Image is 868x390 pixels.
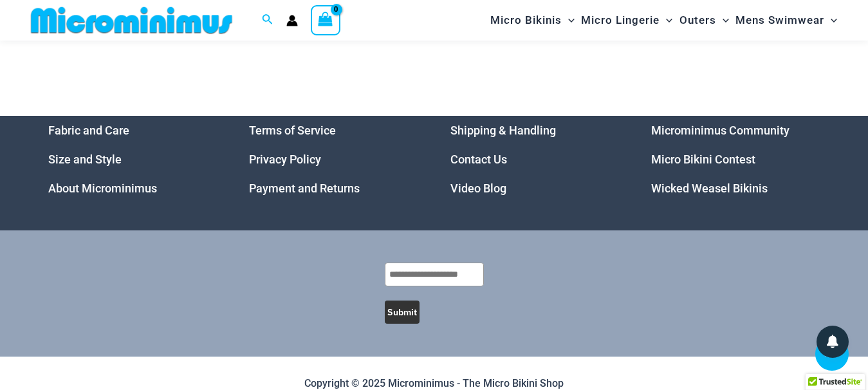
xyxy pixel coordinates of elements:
[262,12,273,28] a: Search icon link
[450,153,507,166] a: Contact Us
[716,4,729,37] span: Menu Toggle
[48,124,129,137] a: Fabric and Care
[249,153,321,166] a: Privacy Policy
[581,4,660,37] span: Micro Lingerie
[651,116,820,203] aside: Footer Widget 4
[48,181,157,195] a: About Microminimus
[485,2,842,39] nav: Site Navigation
[48,116,217,203] nav: Menu
[249,116,418,203] nav: Menu
[450,116,620,203] aside: Footer Widget 3
[679,4,716,37] span: Outers
[48,116,217,203] aside: Footer Widget 1
[651,153,755,166] a: Micro Bikini Contest
[48,153,122,166] a: Size and Style
[651,116,820,203] nav: Menu
[490,4,562,37] span: Micro Bikinis
[450,181,506,195] a: Video Blog
[385,301,420,324] button: Submit
[660,4,672,37] span: Menu Toggle
[578,4,676,37] a: Micro LingerieMenu ToggleMenu Toggle
[26,6,237,35] img: MM SHOP LOGO FLAT
[311,5,340,35] a: View Shopping Cart, empty
[487,4,578,37] a: Micro BikinisMenu ToggleMenu Toggle
[249,124,336,137] a: Terms of Service
[676,4,732,37] a: OutersMenu ToggleMenu Toggle
[286,15,298,26] a: Account icon link
[735,4,824,37] span: Mens Swimwear
[824,4,837,37] span: Menu Toggle
[249,116,418,203] aside: Footer Widget 2
[651,181,768,195] a: Wicked Weasel Bikinis
[249,181,360,195] a: Payment and Returns
[651,124,790,137] a: Microminimus Community
[732,4,840,37] a: Mens SwimwearMenu ToggleMenu Toggle
[450,116,620,203] nav: Menu
[450,124,556,137] a: Shipping & Handling
[562,4,575,37] span: Menu Toggle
